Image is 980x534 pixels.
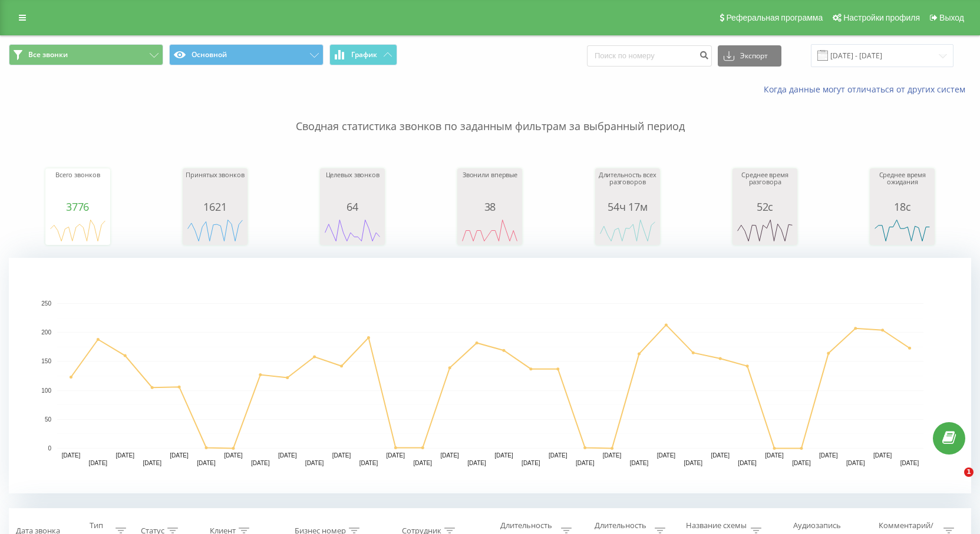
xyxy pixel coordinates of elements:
[576,460,595,466] text: [DATE]
[116,452,135,459] text: [DATE]
[940,467,968,496] iframe: Intercom live chat
[332,452,351,459] text: [DATE]
[323,171,382,201] div: Целевых звонков
[735,171,794,201] div: Среднее время разговора
[467,460,486,466] text: [DATE]
[251,460,270,466] text: [DATE]
[460,201,519,213] div: 38
[45,416,52,423] text: 50
[873,201,932,213] div: 18с
[170,452,189,459] text: [DATE]
[387,452,405,459] text: [DATE]
[186,201,245,213] div: 1621
[939,13,964,22] span: Выход
[900,460,919,466] text: [DATE]
[186,171,245,201] div: Принятых звонков
[764,84,971,95] a: Когда данные могут отличаться от других систем
[735,201,794,213] div: 52с
[964,467,974,477] span: 1
[89,460,108,466] text: [DATE]
[873,171,932,201] div: Среднее время ожидания
[351,51,377,59] span: График
[329,44,397,65] button: График
[735,213,794,248] svg: A chart.
[549,452,567,459] text: [DATE]
[278,452,297,459] text: [DATE]
[718,45,781,67] button: Экспорт
[843,13,920,22] span: Настройки профиля
[460,213,519,248] svg: A chart.
[48,171,107,201] div: Всего звонков
[9,44,163,65] button: Все звонки
[41,329,51,336] text: 200
[819,452,838,459] text: [DATE]
[460,171,519,201] div: Звонили впервые
[873,213,932,248] svg: A chart.
[598,171,657,201] div: Длительность всех разговоров
[169,44,324,65] button: Основной
[48,213,107,248] svg: A chart.
[738,460,757,466] text: [DATE]
[48,201,107,213] div: 3776
[494,452,513,459] text: [DATE]
[726,13,823,22] span: Реферальная программа
[765,452,784,459] text: [DATE]
[587,45,712,67] input: Поиск по номеру
[684,460,703,466] text: [DATE]
[873,452,892,459] text: [DATE]
[359,460,378,466] text: [DATE]
[9,258,971,493] svg: A chart.
[305,460,324,466] text: [DATE]
[186,213,245,248] svg: A chart.
[62,452,81,459] text: [DATE]
[197,460,216,466] text: [DATE]
[41,300,51,307] text: 250
[711,452,730,459] text: [DATE]
[323,201,382,213] div: 64
[657,452,676,459] text: [DATE]
[41,387,51,394] text: 100
[224,452,243,459] text: [DATE]
[598,201,657,213] div: 54ч 17м
[846,460,865,466] text: [DATE]
[522,460,540,466] text: [DATE]
[598,213,657,248] svg: A chart.
[792,460,811,466] text: [DATE]
[413,460,432,466] text: [DATE]
[28,50,68,59] span: Все звонки
[143,460,161,466] text: [DATE]
[440,452,459,459] text: [DATE]
[603,452,622,459] text: [DATE]
[48,445,51,452] text: 0
[630,460,649,466] text: [DATE]
[323,213,382,248] svg: A chart.
[9,95,971,134] p: Сводная статистика звонков по заданным фильтрам за выбранный период
[41,359,51,365] text: 150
